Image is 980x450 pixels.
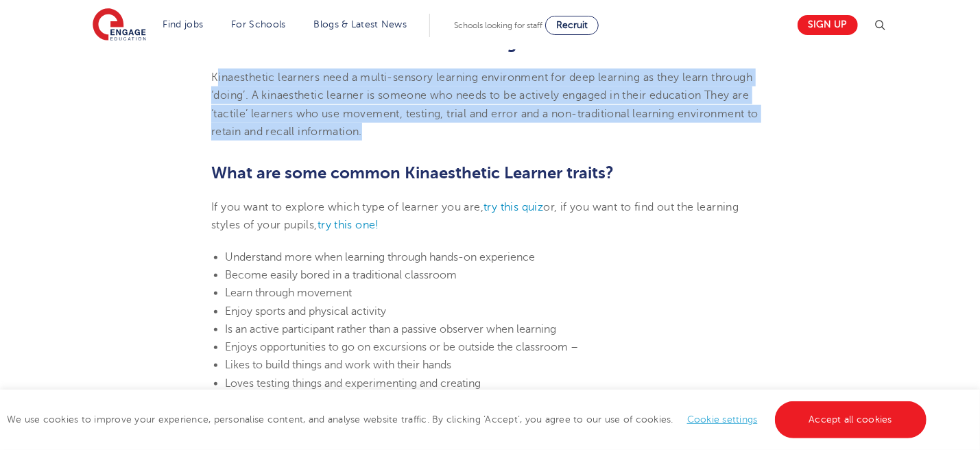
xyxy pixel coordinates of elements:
[225,287,352,299] span: Learn through movement
[225,251,535,263] span: Understand more when learning through hands-on experience
[231,19,285,29] a: For Schools
[483,201,543,213] a: try this quiz
[93,8,146,43] img: Engage Education
[225,359,451,371] span: Likes to build things and work with their hands
[687,414,758,425] a: Cookie settings
[225,323,556,335] span: Is an active participant rather than a passive observer when learning
[318,219,379,231] a: try this one!
[225,305,386,318] span: Enjoy sports and physical activity
[314,19,407,29] a: Blogs & Latest News
[775,401,927,438] a: Accept all cookies
[7,414,930,425] span: We use cookies to improve your experience, personalise content, and analyse website traffic. By c...
[454,21,542,30] span: Schools looking for staff
[225,269,457,281] span: Become easily bored in a traditional classroom
[211,34,516,53] b: Characteristics of Kinaesthetic Learning
[211,71,758,138] span: Kinaesthetic learners need a multi-sensory learning environment for deep learning as they learn t...
[545,16,599,35] a: Recruit
[211,163,614,182] span: What are some common Kinaesthetic Learner traits?
[211,198,769,235] p: If you want to explore which type of learner you are, or, if you want to find out the learning st...
[225,341,578,353] span: Enjoys opportunities to go on excursions or be outside the classroom –
[225,377,481,390] span: Loves testing things and experimenting and creating
[556,20,588,30] span: Recruit
[163,19,204,29] a: Find jobs
[798,15,858,35] a: Sign up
